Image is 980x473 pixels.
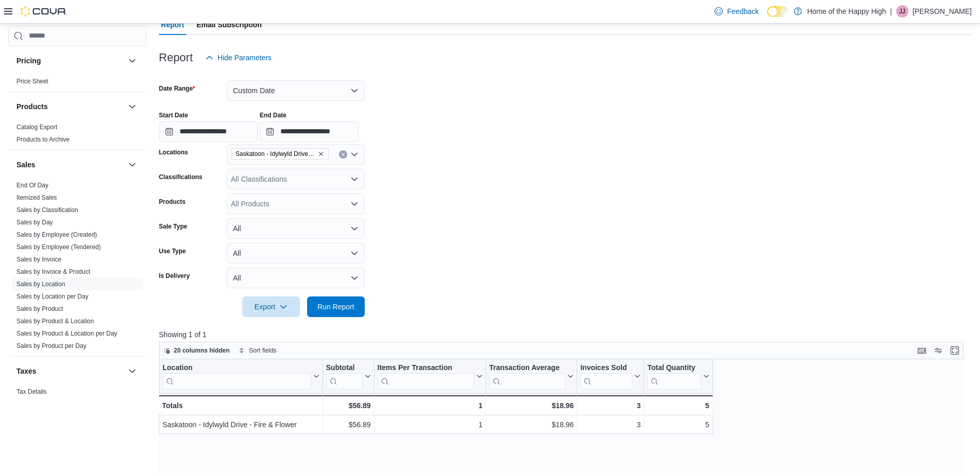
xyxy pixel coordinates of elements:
span: Saskatoon - Idylwyld Drive - Fire & Flower [231,148,329,160]
span: Hide Parameters [218,52,272,63]
span: Itemized Sales [16,194,57,202]
a: Feedback [710,1,762,22]
div: Products [8,121,147,150]
button: Total Quantity [647,363,709,390]
div: $56.89 [326,399,370,412]
div: Invoices Sold [580,363,632,373]
span: Sales by Product & Location [16,317,94,325]
span: Sales by Employee (Tendered) [16,243,101,251]
button: Export [242,296,300,317]
a: Tax Exemptions [16,400,60,408]
button: Display options [932,344,945,357]
div: Invoices Sold [580,363,632,390]
button: Remove Saskatoon - Idylwyld Drive - Fire & Flower from selection in this group [318,151,324,157]
p: | [890,5,892,17]
a: Sales by Product per Day [16,342,86,349]
button: Open list of options [350,175,359,183]
span: Sales by Location per Day [16,292,88,301]
a: Sales by Location per Day [16,293,88,300]
h3: Report [159,51,193,64]
a: Sales by Employee (Created) [16,231,97,238]
a: Sales by Product [16,305,63,312]
a: Sales by Product & Location per Day [16,330,117,337]
div: $56.89 [326,418,370,431]
a: Sales by Invoice [16,256,61,263]
div: 5 [647,418,709,431]
button: Location [163,363,319,390]
span: Sales by Classification [16,206,78,214]
span: Run Report [317,302,354,312]
span: JJ [899,5,905,17]
span: Export [248,296,294,317]
div: Transaction Average [489,363,565,390]
button: Clear input [339,150,347,159]
span: Sales by Product & Location per Day [16,329,117,338]
button: Keyboard shortcuts [916,344,928,357]
button: Pricing [16,56,124,66]
div: 1 [377,418,483,431]
div: $18.96 [489,399,574,412]
span: Email Subscription [197,14,262,35]
div: Totals [162,399,319,412]
div: Taxes [8,386,147,414]
label: Date Range [159,84,195,93]
a: Price Sheet [16,78,48,85]
span: 20 columns hidden [174,346,230,355]
label: Is Delivery [159,272,190,280]
a: Sales by Day [16,219,53,226]
span: Saskatoon - Idylwyld Drive - Fire & Flower [236,149,316,159]
a: Catalog Export [16,124,57,131]
input: Press the down key to open a popover containing a calendar. [159,121,258,142]
button: Products [16,101,124,112]
label: Locations [159,148,188,156]
input: Press the down key to open a popover containing a calendar. [260,121,359,142]
span: Catalog Export [16,123,57,131]
p: Showing 1 of 1 [159,329,972,340]
p: [PERSON_NAME] [913,5,972,17]
button: Taxes [16,366,124,376]
span: Tax Details [16,388,47,396]
a: Itemized Sales [16,194,57,201]
img: Cova [21,6,67,16]
h3: Pricing [16,56,41,66]
button: Items Per Transaction [377,363,483,390]
div: Subtotal [326,363,362,373]
p: Home of the Happy High [807,5,886,17]
button: All [227,243,365,264]
button: Sales [16,160,124,170]
div: 3 [580,399,640,412]
button: All [227,218,365,239]
div: Items Per Transaction [377,363,474,373]
div: 1 [377,399,483,412]
div: Subtotal [326,363,362,390]
button: Open list of options [350,150,359,159]
h3: Sales [16,160,35,170]
button: Sales [126,159,138,171]
button: Subtotal [326,363,370,390]
span: Sort fields [249,346,276,355]
span: Sales by Employee (Created) [16,231,97,239]
span: Sales by Invoice [16,255,61,264]
a: End Of Day [16,182,48,189]
div: 3 [580,418,640,431]
button: Products [126,100,138,113]
span: Products to Archive [16,135,69,144]
div: Items Per Transaction [377,363,474,390]
span: Sales by Product [16,305,63,313]
a: Tax Details [16,388,47,395]
button: Transaction Average [489,363,574,390]
div: $18.96 [489,418,574,431]
div: Total Quantity [647,363,701,390]
span: Sales by Invoice & Product [16,268,90,276]
span: Sales by Day [16,218,53,226]
button: Invoices Sold [580,363,640,390]
a: Sales by Location [16,281,65,288]
button: Open list of options [350,200,359,208]
div: 5 [647,399,709,412]
label: Start Date [159,111,188,119]
a: Sales by Employee (Tendered) [16,243,101,251]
